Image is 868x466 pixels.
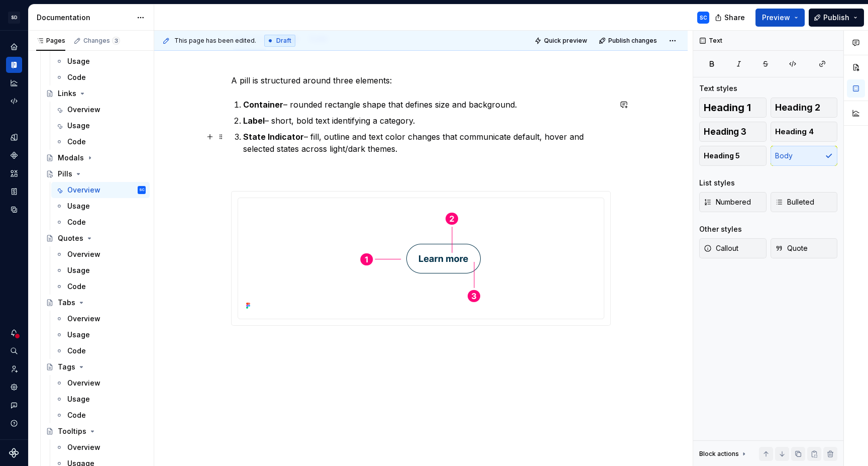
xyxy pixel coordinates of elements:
[58,169,72,179] div: Pills
[51,391,150,407] a: Usage
[6,361,22,377] a: Invite team
[67,265,90,275] div: Usage
[704,103,751,113] span: Heading 1
[51,214,150,230] a: Code
[67,249,100,259] div: Overview
[51,134,150,150] a: Code
[58,153,84,163] div: Modals
[51,439,150,455] a: Overview
[42,295,150,311] a: Tabs
[823,13,849,23] span: Publish
[58,298,75,308] div: Tabs
[6,397,22,413] div: Contact support
[243,100,283,110] strong: Container
[704,197,751,207] span: Numbered
[42,423,150,439] a: Tooltips
[51,375,150,391] a: Overview
[596,34,662,48] button: Publish changes
[699,98,767,118] button: Heading 1
[704,151,740,161] span: Heading 5
[6,202,22,218] div: Data sources
[809,9,864,27] button: Publish
[9,448,19,458] a: Supernova Logo
[174,37,256,45] span: This page has been edited.
[6,165,22,181] a: Assets
[37,13,132,23] div: Documentation
[243,115,611,127] p: – short, bold text identifying a category.
[67,410,86,420] div: Code
[699,178,735,188] div: List styles
[58,233,83,243] div: Quotes
[51,278,150,295] a: Code
[771,192,838,212] button: Bulleted
[724,13,745,23] span: Share
[67,56,90,66] div: Usage
[699,450,739,458] div: Block actions
[699,224,742,234] div: Other styles
[67,105,100,115] div: Overview
[6,57,22,73] a: Documentation
[6,183,22,200] a: Storybook stories
[67,72,86,82] div: Code
[704,243,738,253] span: Callout
[67,346,86,356] div: Code
[42,166,150,182] a: Pills
[276,37,291,45] span: Draft
[51,407,150,423] a: Code
[771,98,838,118] button: Heading 2
[2,7,26,28] button: SD
[531,34,592,48] button: Quick preview
[6,325,22,341] button: Notifications
[699,146,767,166] button: Heading 5
[42,150,150,166] a: Modals
[243,131,611,155] p: – fill, outline and text color changes that communicate default, hover and selected states across...
[699,83,737,94] div: Text styles
[6,93,22,109] a: Code automation
[231,74,611,86] p: A pill is structured around three elements:
[6,129,22,145] a: Design tokens
[762,13,790,23] span: Preview
[51,69,150,85] a: Code
[243,99,611,111] p: – rounded rectangle shape that defines size and background.
[51,102,150,118] a: Overview
[6,343,22,359] button: Search ⌘K
[67,137,86,147] div: Code
[704,127,746,137] span: Heading 3
[51,118,150,134] a: Usage
[67,217,86,227] div: Code
[771,238,838,258] button: Quote
[6,147,22,163] a: Components
[112,37,120,45] span: 3
[51,246,150,262] a: Overview
[6,75,22,91] a: Analytics
[710,9,751,27] button: Share
[67,330,90,340] div: Usage
[36,37,65,45] div: Pages
[243,116,265,126] strong: Label
[42,85,150,102] a: Links
[51,182,150,198] a: OverviewSC
[6,379,22,395] div: Settings
[699,192,767,212] button: Numbered
[775,103,820,113] span: Heading 2
[775,127,814,137] span: Heading 4
[67,201,90,211] div: Usage
[42,359,150,375] a: Tags
[139,185,145,195] div: SC
[544,37,587,45] span: Quick preview
[51,198,150,214] a: Usage
[83,37,120,45] div: Changes
[51,327,150,343] a: Usage
[699,238,767,258] button: Callout
[700,14,707,22] div: SC
[8,12,20,24] div: SD
[775,197,814,207] span: Bulleted
[699,122,767,142] button: Heading 3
